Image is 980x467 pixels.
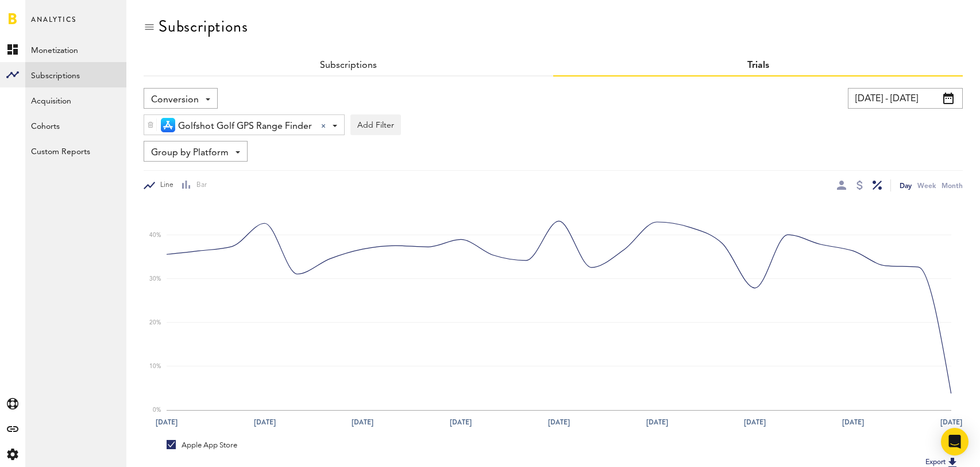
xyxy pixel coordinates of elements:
text: [DATE] [646,417,668,427]
span: Golfshot Golf GPS Range Finder [178,117,312,136]
text: [DATE] [450,417,472,427]
text: [DATE] [254,417,276,427]
div: Open Intercom Messenger [941,428,969,455]
text: [DATE] [352,417,373,427]
img: trash_awesome_blue.svg [147,121,154,129]
span: Line [155,181,173,190]
div: Month [942,179,963,192]
span: Conversion [151,90,199,110]
text: 30% [149,275,161,282]
a: Cohorts [25,113,126,138]
text: [DATE] [156,417,178,427]
button: Add Filter [350,114,401,135]
text: 10% [149,363,161,369]
a: Subscriptions [25,62,126,87]
text: [DATE] [842,417,864,427]
text: [DATE] [940,417,962,427]
a: Monetization [25,37,126,62]
span: Group by Platform [151,143,229,163]
div: Day [900,179,912,192]
a: Custom Reports [25,138,126,163]
text: [DATE] [744,417,766,427]
span: Bar [191,181,207,190]
a: Trials [747,61,769,70]
img: 21.png [161,118,175,132]
div: Week [917,179,936,192]
text: 40% [149,232,161,238]
div: Delete [144,115,157,135]
a: Subscriptions [320,61,377,70]
div: Subscriptions [159,17,248,36]
span: Analytics [31,13,76,37]
a: Acquisition [25,87,126,113]
div: Clear [321,124,326,128]
text: [DATE] [548,417,570,427]
text: 20% [149,319,161,326]
div: Apple App Store [167,440,237,450]
text: 0% [153,407,161,413]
